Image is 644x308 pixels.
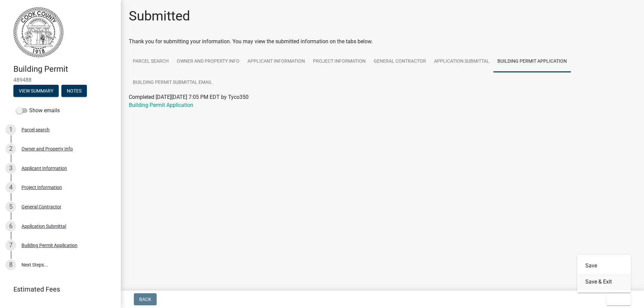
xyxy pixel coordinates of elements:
div: 4 [5,182,16,193]
div: Parcel search [21,127,50,132]
div: 2 [5,143,16,154]
wm-modal-confirm: Notes [61,88,87,94]
a: Applicant Information [244,51,309,72]
wm-modal-confirm: Summary [13,88,59,94]
h4: Building Permit [13,64,115,74]
a: Parcel search [129,51,173,72]
button: Exit [606,293,631,305]
a: Owner and Property Info [173,51,244,72]
div: 6 [5,221,16,232]
span: Exit [612,297,622,302]
div: Project Information [21,185,62,190]
span: Back [139,297,151,302]
div: 1 [5,124,16,135]
div: Exit [577,255,631,293]
div: Owner and Property Info [21,146,73,151]
a: Building Permit Application [493,51,571,72]
img: Cook County, Georgia [13,7,63,57]
a: Application Submittal [430,51,493,72]
button: Back [134,293,157,305]
a: Building Permit Application [129,102,193,108]
button: View Summary [13,85,59,97]
a: General Contractor [370,51,430,72]
div: General Contractor [21,204,61,209]
div: 7 [5,240,16,251]
div: 5 [5,201,16,212]
div: Building Permit Application [21,243,77,248]
div: 8 [5,259,16,270]
a: Building Permit Submittal Email [129,72,216,94]
a: Estimated Fees [5,283,110,296]
a: Project Information [309,51,370,72]
button: Notes [61,85,87,97]
h1: Submitted [129,8,190,24]
div: Application Submittal [21,224,66,229]
div: 3 [5,163,16,174]
span: 489488 [13,77,107,83]
button: Save & Exit [577,274,631,290]
label: Show emails [16,107,60,115]
div: Thank you for submitting your information. You may view the submitted information on the tabs below. [129,38,636,46]
div: Applicant Information [21,166,67,171]
span: Completed [DATE][DATE] 7:05 PM EDT by Tyco350 [129,94,249,100]
button: Save [577,258,631,274]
